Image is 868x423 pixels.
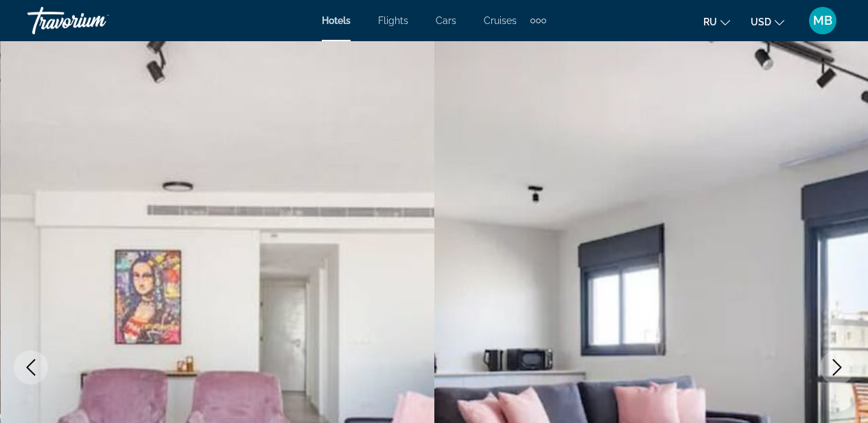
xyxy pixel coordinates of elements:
button: Change language [703,12,730,32]
button: Extra navigation items [530,10,546,32]
span: USD [751,16,771,27]
span: MB [813,14,832,27]
a: Flights [378,15,408,26]
iframe: Button to launch messaging window [813,368,857,412]
a: Hotels [322,15,351,26]
button: User Menu [805,6,841,35]
button: Previous image [14,350,48,385]
button: Change currency [751,12,784,32]
button: Next image [820,350,854,385]
a: Cars [436,15,456,26]
a: Cruises [484,15,517,26]
a: Travorium [27,3,165,38]
span: ru [703,16,717,27]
